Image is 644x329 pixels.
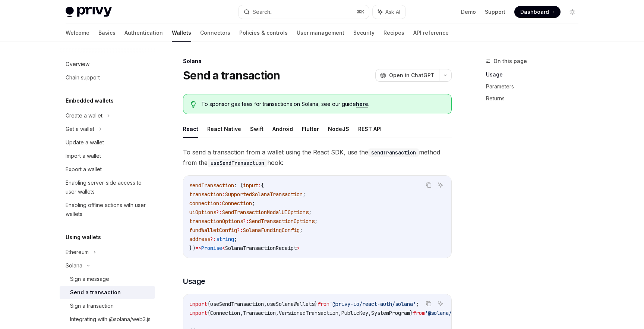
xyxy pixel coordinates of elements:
[303,191,306,198] span: ;
[207,301,210,307] span: {
[240,310,243,316] span: ,
[264,301,267,307] span: ,
[493,57,527,66] span: On this page
[66,111,102,120] div: Create a wallet
[124,24,163,42] a: Authentication
[357,9,364,15] span: ⌘ K
[183,276,205,286] span: Usage
[276,310,279,316] span: ,
[60,299,155,313] a: Sign a transaction
[368,310,371,316] span: ,
[243,227,300,234] span: SolanaFundingConfig
[189,191,222,198] span: transaction
[189,209,216,216] span: uiOptions
[424,299,433,308] button: Copy the contents from the code block
[66,125,94,134] div: Get a wallet
[210,310,240,316] span: Connection
[70,275,109,283] div: Sign a message
[520,8,549,16] span: Dashboard
[222,209,309,216] span: SendTransactionModalUIOptions
[243,182,258,189] span: input
[98,24,116,42] a: Basics
[225,245,297,251] span: SolanaTransactionReceipt
[424,180,433,190] button: Copy the contents from the code block
[60,149,155,163] a: Import a wallet
[239,5,369,19] button: Search...⌘K
[353,24,375,42] a: Security
[413,24,449,42] a: API reference
[70,288,121,297] div: Send a transaction
[172,24,191,42] a: Wallets
[416,301,419,307] span: ;
[385,8,400,16] span: Ask AI
[70,315,151,324] div: Integrating with @solana/web3.js
[358,120,382,138] button: REST API
[234,236,237,242] span: ;
[243,218,249,225] span: ?:
[413,310,425,316] span: from
[210,236,216,242] span: ?:
[219,200,222,207] span: :
[302,120,319,138] button: Flutter
[341,310,368,316] span: PublicKey
[279,310,338,316] span: VersionedTransaction
[222,245,225,251] span: <
[183,147,452,168] span: To send a transaction from a wallet using the React SDK, use the method from the hook:
[250,120,263,138] button: Swift
[261,182,264,189] span: {
[375,69,439,82] button: Open in ChatGPT
[66,7,112,17] img: light logo
[486,93,584,104] a: Returns
[309,209,312,216] span: ;
[373,5,405,19] button: Ask AI
[315,218,318,225] span: ;
[566,6,578,18] button: Toggle dark mode
[222,200,252,207] span: Connection
[208,159,267,167] code: useSendTransaction
[297,24,344,42] a: User management
[389,72,435,79] span: Open in ChatGPT
[189,227,237,234] span: fundWalletConfig
[486,69,584,81] a: Usage
[66,248,89,257] div: Ethereum
[239,24,288,42] a: Policies & controls
[201,100,444,108] span: To sponsor gas fees for transactions on Solana, see our guide .
[297,245,300,251] span: >
[200,24,230,42] a: Connectors
[66,24,89,42] a: Welcome
[329,301,416,307] span: '@privy-io/react-auth/solana'
[338,310,341,316] span: ,
[210,301,264,307] span: useSendTransaction
[66,178,151,196] div: Enabling server-side access to user wallets
[436,299,445,308] button: Ask AI
[234,182,243,189] span: : (
[60,71,155,84] a: Chain support
[66,138,104,147] div: Update a wallet
[253,7,274,16] div: Search...
[436,180,445,190] button: Ask AI
[60,198,155,221] a: Enabling offline actions with user wallets
[258,182,261,189] span: :
[70,301,114,310] div: Sign a transaction
[356,101,368,107] a: here
[315,301,318,307] span: }
[318,301,329,307] span: from
[66,261,82,270] div: Solana
[60,286,155,299] a: Send a transaction
[267,301,315,307] span: useSolanaWallets
[425,310,476,316] span: '@solana/web3.js'
[410,310,413,316] span: }
[66,165,102,174] div: Export a wallet
[60,163,155,176] a: Export a wallet
[60,272,155,286] a: Sign a message
[66,233,101,242] h5: Using wallets
[328,120,349,138] button: NodeJS
[371,310,410,316] span: SystemProgram
[195,245,201,251] span: =>
[225,191,303,198] span: SupportedSolanaTransaction
[60,57,155,71] a: Overview
[60,176,155,198] a: Enabling server-side access to user wallets
[189,301,207,307] span: import
[191,101,196,108] svg: Tip
[201,245,222,251] span: Promise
